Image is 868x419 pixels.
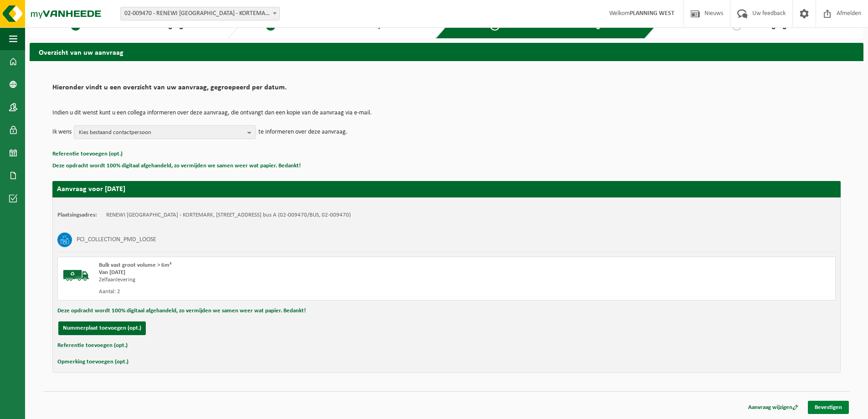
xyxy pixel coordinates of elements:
button: Referentie toevoegen (opt.) [57,340,128,352]
span: Kies bestaand contactpersoon [79,126,244,140]
p: Ik wens [52,125,72,139]
h3: PCI_COLLECTION_PMD_LOOSE [77,233,156,247]
span: 02-009470 - RENEWI BELGIUM - KORTEMARK - KORTEMARK [121,7,279,20]
button: Referentie toevoegen (opt.) [52,148,123,160]
div: Aantal: 2 [99,288,483,295]
p: te informeren over deze aanvraag. [258,125,348,139]
a: Aanvraag wijzigen [741,401,805,414]
button: Kies bestaand contactpersoon [74,125,256,139]
strong: Plaatsingsadres: [57,212,97,218]
strong: PLANNING WEST [630,10,674,17]
img: BL-SO-LV.png [62,262,90,289]
h2: Hieronder vindt u een overzicht van uw aanvraag, gegroepeerd per datum. [52,84,841,96]
span: Bulk vast groot volume > 6m³ [99,262,171,268]
a: Bevestigen [808,401,849,414]
div: Zelfaanlevering [99,276,483,284]
h2: Overzicht van uw aanvraag [30,43,863,61]
strong: Aanvraag voor [DATE] [57,186,125,193]
span: 02-009470 - RENEWI BELGIUM - KORTEMARK - KORTEMARK [120,7,280,21]
button: Deze opdracht wordt 100% digitaal afgehandeld, zo vermijden we samen weer wat papier. Bedankt! [57,305,306,317]
button: Deze opdracht wordt 100% digitaal afgehandeld, zo vermijden we samen weer wat papier. Bedankt! [52,160,301,172]
button: Opmerking toevoegen (opt.) [57,356,128,368]
button: Nummerplaat toevoegen (opt.) [58,321,146,335]
td: RENEWI [GEOGRAPHIC_DATA] - KORTEMARK, [STREET_ADDRESS] bus A (02-009470/BUS, 02-009470) [106,212,351,219]
strong: Van [DATE] [99,269,125,275]
p: Indien u dit wenst kunt u een collega informeren over deze aanvraag, die ontvangt dan een kopie v... [52,110,841,116]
